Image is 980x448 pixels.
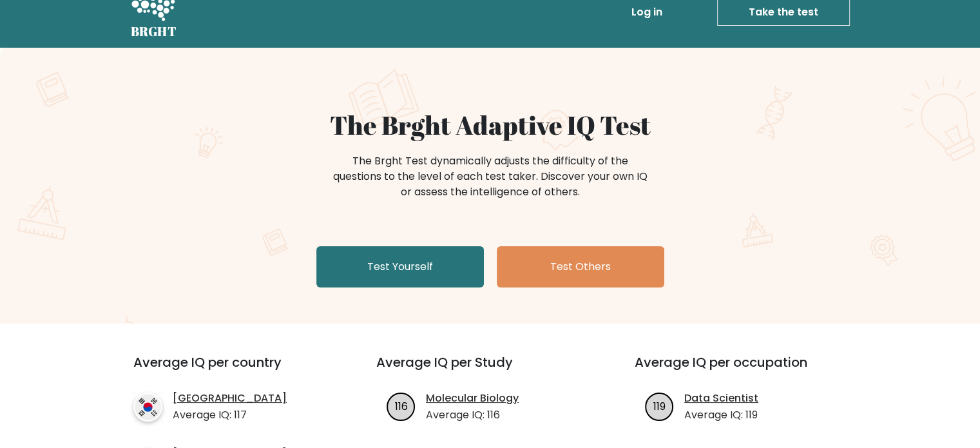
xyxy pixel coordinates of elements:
text: 116 [395,398,408,413]
a: [GEOGRAPHIC_DATA] [173,391,287,406]
h3: Average IQ per Study [376,355,604,385]
a: Test Yourself [316,246,484,287]
text: 119 [653,398,666,413]
a: Molecular Biology [426,391,519,406]
img: country [133,393,162,422]
h5: BRGHT [131,24,177,39]
h3: Average IQ per country [133,355,330,385]
p: Average IQ: 119 [684,407,758,423]
p: Average IQ: 116 [426,407,519,423]
p: Average IQ: 117 [173,407,287,423]
h3: Average IQ per occupation [635,355,862,385]
div: The Brght Test dynamically adjusts the difficulty of the questions to the level of each test take... [329,153,651,200]
a: Test Others [497,246,664,287]
h1: The Brght Adaptive IQ Test [176,110,805,141]
a: Data Scientist [684,391,758,406]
